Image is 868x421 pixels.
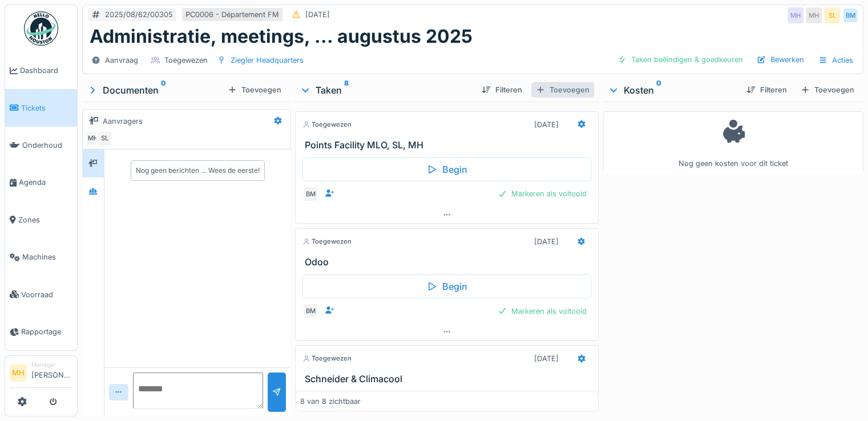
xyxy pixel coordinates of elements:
[302,303,318,319] div: BM
[302,354,352,363] div: Toegewezen
[10,361,72,388] a: MH Manager[PERSON_NAME]
[305,9,330,20] div: [DATE]
[5,313,77,350] a: Rapportage
[164,55,208,66] div: Toegewezen
[185,9,279,20] div: PC0006 - Département FM
[85,131,101,147] div: MH
[302,120,352,129] div: Toegewezen
[231,55,304,66] div: Ziegler Headquarters
[305,257,594,268] h3: Odoo
[302,274,591,298] div: Begin
[22,252,72,262] span: Machines
[300,396,361,407] div: 8 van 8 zichtbaar
[90,26,473,47] h1: Administratie, meetings, ... augustus 2025
[477,82,527,98] div: Filteren
[105,9,173,20] div: 2025/08/62/00305
[223,82,286,98] div: Toevoegen
[534,236,559,247] div: [DATE]
[813,52,858,68] div: Acties
[5,52,77,89] a: Dashboard
[300,83,473,97] div: Taken
[18,214,72,225] span: Zones
[752,52,809,67] div: Bewerken
[531,82,594,98] div: Toevoegen
[493,186,591,201] div: Markeren als voltooid
[22,140,72,151] span: Onderhoud
[656,83,661,97] sup: 0
[20,65,72,76] span: Dashboard
[105,55,138,66] div: Aanvraag
[136,165,260,176] div: Nog geen berichten … Wees de eerste!
[302,237,352,246] div: Toegewezen
[5,89,77,126] a: Tickets
[5,201,77,238] a: Zones
[87,83,223,97] div: Documenten
[788,7,804,23] div: MH
[842,7,858,23] div: BM
[31,361,72,385] li: [PERSON_NAME]
[5,276,77,313] a: Voorraad
[21,289,72,300] span: Voorraad
[5,164,77,201] a: Agenda
[24,11,58,46] img: Badge_color-CXgf-gQk.svg
[824,7,840,23] div: SL
[96,131,112,147] div: SL
[806,7,822,23] div: MH
[611,116,856,169] div: Nog geen kosten voor dit ticket
[302,186,318,202] div: BM
[31,361,72,369] div: Manager
[5,127,77,164] a: Onderhoud
[103,116,143,127] div: Aanvragers
[493,303,591,319] div: Markeren als voltooid
[742,82,792,98] div: Filteren
[5,238,77,276] a: Machines
[344,83,349,97] sup: 8
[305,140,594,151] h3: Points Facility MLO, SL, MH
[613,52,748,67] div: Taken beëindigen & goedkeuren
[302,157,591,181] div: Begin
[10,365,27,382] li: MH
[534,353,559,364] div: [DATE]
[305,374,594,384] h3: Schneider & Climacool
[21,326,72,337] span: Rapportage
[161,83,166,97] sup: 0
[608,83,737,97] div: Kosten
[19,177,72,188] span: Agenda
[534,119,559,130] div: [DATE]
[796,82,859,98] div: Toevoegen
[21,103,72,114] span: Tickets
